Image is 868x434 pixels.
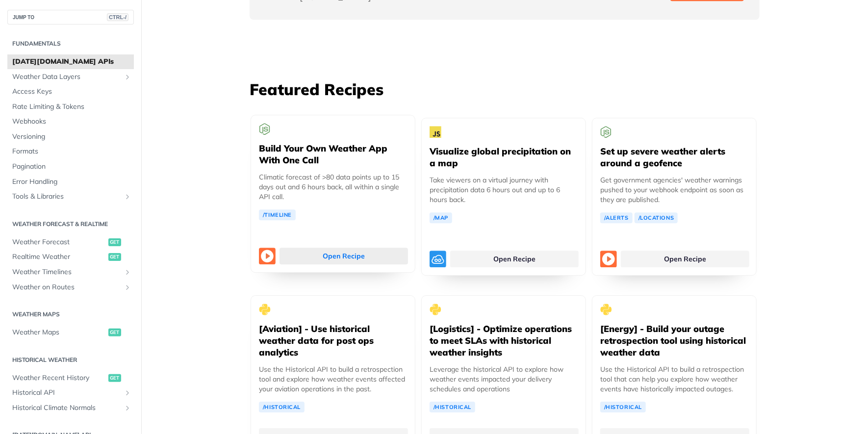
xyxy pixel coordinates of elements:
h5: Visualize global precipitation on a map [430,146,578,169]
span: Pagination [12,162,131,172]
p: Use the Historical API to build a retrospection tool and explore how weather events affected your... [259,364,407,394]
p: Climatic forecast of >80 data points up to 15 days out and 6 hours back, all within a single API ... [259,172,407,202]
span: Rate Limiting & Tokens [12,102,131,112]
a: /Historical [430,402,475,412]
span: [DATE][DOMAIN_NAME] APIs [12,57,131,67]
a: /Historical [600,402,646,412]
button: JUMP TOCTRL-/ [7,10,134,25]
a: /Alerts [600,212,633,223]
a: /Historical [259,402,305,412]
span: get [108,238,121,246]
button: Show subpages for Weather on Routes [124,283,131,291]
h2: Weather Forecast & realtime [7,220,134,229]
a: Pagination [7,159,134,174]
h5: [Energy] - Build your outage retrospection tool using historical weather data [600,323,748,358]
a: /Locations [635,212,678,223]
h2: Weather Maps [7,310,134,319]
a: Open Recipe [621,251,749,267]
span: Historical API [12,388,121,398]
span: Formats [12,147,131,156]
span: Weather Recent History [12,373,106,383]
span: Tools & Libraries [12,192,121,202]
span: get [108,374,121,382]
a: [DATE][DOMAIN_NAME] APIs [7,54,134,69]
span: get [108,329,121,336]
h5: Set up severe weather alerts around a geofence [600,146,748,169]
p: Leverage the historical API to explore how weather events impacted your delivery schedules and op... [430,364,578,394]
h2: Fundamentals [7,39,134,48]
span: Weather Forecast [12,237,106,247]
a: Weather Mapsget [7,325,134,340]
button: Show subpages for Weather Data Layers [124,73,131,81]
a: /Map [430,212,452,223]
button: Show subpages for Historical Climate Normals [124,404,131,412]
a: /Timeline [259,209,296,220]
span: Versioning [12,132,131,142]
span: Error Handling [12,177,131,187]
span: Historical Climate Normals [12,403,121,413]
a: Error Handling [7,175,134,189]
button: Show subpages for Weather Timelines [124,268,131,276]
a: Formats [7,144,134,159]
a: Webhooks [7,114,134,129]
span: Weather Maps [12,328,106,337]
button: Show subpages for Tools & Libraries [124,193,131,201]
a: Historical Climate NormalsShow subpages for Historical Climate Normals [7,401,134,415]
p: Get government agencies' weather warnings pushed to your webhook endpoint as soon as they are pub... [600,175,748,204]
span: Weather Data Layers [12,72,121,82]
a: Weather Data LayersShow subpages for Weather Data Layers [7,70,134,84]
a: Rate Limiting & Tokens [7,100,134,114]
a: Weather Recent Historyget [7,371,134,385]
span: CTRL-/ [107,13,128,21]
h5: [Aviation] - Use historical weather data for post ops analytics [259,323,407,358]
span: Realtime Weather [12,252,106,262]
span: get [108,253,121,261]
a: Access Keys [7,84,134,99]
span: Weather Timelines [12,267,121,277]
span: Webhooks [12,117,131,127]
span: Access Keys [12,87,131,97]
h5: [Logistics] - Optimize operations to meet SLAs with historical weather insights [430,323,578,358]
a: Realtime Weatherget [7,250,134,264]
a: Historical APIShow subpages for Historical API [7,385,134,400]
a: Weather TimelinesShow subpages for Weather Timelines [7,265,134,280]
a: Open Recipe [280,248,408,264]
h2: Historical Weather [7,356,134,364]
a: Weather on RoutesShow subpages for Weather on Routes [7,280,134,295]
a: Open Recipe [450,251,579,267]
a: Weather Forecastget [7,235,134,250]
span: Weather on Routes [12,282,121,292]
button: Show subpages for Historical API [124,389,131,397]
a: Versioning [7,129,134,144]
a: Tools & LibrariesShow subpages for Tools & Libraries [7,189,134,204]
h5: Build Your Own Weather App With One Call [259,143,407,166]
p: Take viewers on a virtual journey with precipitation data 6 hours out and up to 6 hours back. [430,175,578,204]
p: Use the Historical API to build a retrospection tool that can help you explore how weather events... [600,364,748,394]
h3: Featured Recipes [250,78,760,100]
